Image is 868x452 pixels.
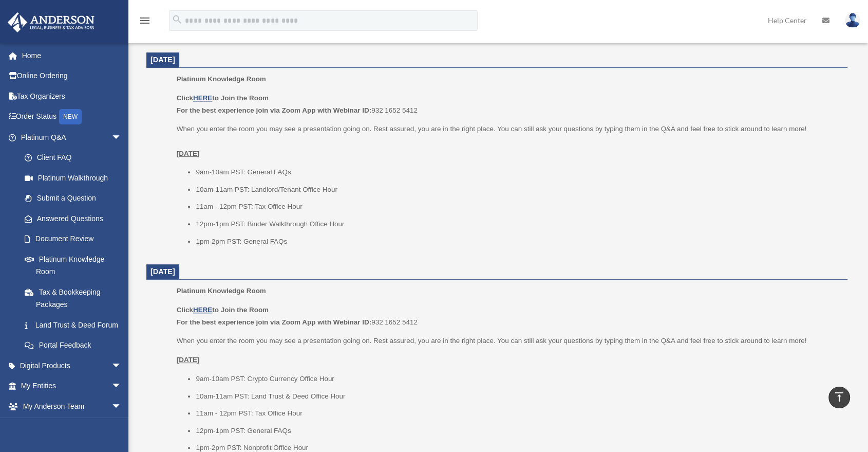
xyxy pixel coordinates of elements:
[111,127,132,148] span: arrow_drop_down
[111,376,132,397] span: arrow_drop_down
[14,188,137,209] a: Submit a Question
[7,376,137,396] a: My Entitiesarrow_drop_down
[196,236,840,248] li: 1pm-2pm PST: General FAQs
[14,282,137,315] a: Tax & Bookkeeping Packages
[139,18,151,27] a: menu
[7,396,137,417] a: My Anderson Teamarrow_drop_down
[7,106,137,128] a: Order StatusNEW
[111,417,132,438] span: arrow_drop_down
[845,13,860,28] img: User Pic
[193,306,212,314] a: HERE
[14,249,132,282] a: Platinum Knowledge Room
[196,390,840,403] li: 10am-11am PST: Land Trust & Deed Office Hour
[177,356,200,364] u: [DATE]
[59,109,82,124] div: NEW
[177,318,371,326] b: For the best experience join via Zoom App with Webinar ID:
[196,201,840,213] li: 11am - 12pm PST: Tax Office Hour
[196,407,840,420] li: 11am - 12pm PST: Tax Office Hour
[177,92,840,116] p: 932 1652 5412
[7,417,137,437] a: My Documentsarrow_drop_down
[7,86,137,106] a: Tax Organizers
[177,304,840,328] p: 932 1652 5412
[833,391,845,403] i: vertical_align_top
[14,148,137,168] a: Client FAQ
[14,315,137,335] a: Land Trust & Deed Forum
[7,355,137,376] a: Digital Productsarrow_drop_down
[14,229,137,249] a: Document Review
[177,94,269,102] b: Click to Join the Room
[196,184,840,196] li: 10am-11am PST: Landlord/Tenant Office Hour
[5,12,98,32] img: Anderson Advisors Platinum Portal
[172,14,183,25] i: search
[14,168,137,188] a: Platinum Walkthrough
[7,66,137,86] a: Online Ordering
[7,127,137,148] a: Platinum Q&Aarrow_drop_down
[150,56,175,64] span: [DATE]
[828,387,850,408] a: vertical_align_top
[196,166,840,178] li: 9am-10am PST: General FAQs
[139,14,151,27] i: menu
[196,218,840,230] li: 12pm-1pm PST: Binder Walkthrough Office Hour
[177,306,269,314] b: Click to Join the Room
[7,45,137,66] a: Home
[196,425,840,437] li: 12pm-1pm PST: General FAQs
[177,150,200,157] u: [DATE]
[177,106,371,114] b: For the best experience join via Zoom App with Webinar ID:
[14,335,137,356] a: Portal Feedback
[150,267,175,276] span: [DATE]
[14,208,137,229] a: Answered Questions
[111,355,132,376] span: arrow_drop_down
[177,75,266,83] span: Platinum Knowledge Room
[193,94,212,102] a: HERE
[196,373,840,385] li: 9am-10am PST: Crypto Currency Office Hour
[111,396,132,417] span: arrow_drop_down
[177,287,266,295] span: Platinum Knowledge Room
[177,335,840,347] p: When you enter the room you may see a presentation going on. Rest assured, you are in the right p...
[177,123,840,159] p: When you enter the room you may see a presentation going on. Rest assured, you are in the right p...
